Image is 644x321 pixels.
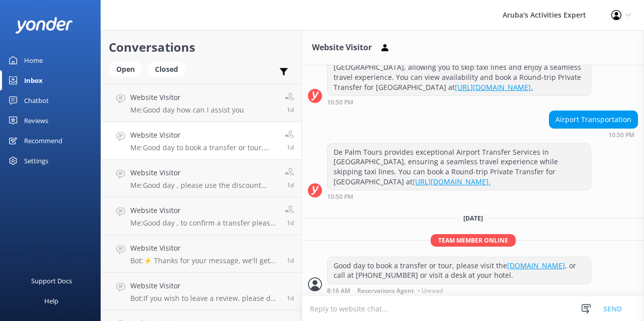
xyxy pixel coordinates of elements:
a: Open [109,63,147,74]
h4: Website Visitor [130,92,244,103]
h4: Website Visitor [130,205,277,216]
a: Website VisitorMe:Good day to book a transfer or tour, please visit the [DOMAIN_NAME] , or call a... [101,122,301,160]
a: [URL][DOMAIN_NAME]. [455,82,533,92]
div: Recommend [24,131,62,151]
div: Sep 28 2025 08:16am (UTC -04:00) America/Caracas [327,287,591,294]
span: [DATE] [457,214,489,223]
strong: 10:50 PM [608,132,634,138]
strong: 10:50 PM [327,194,353,200]
div: Chatbot [24,90,49,111]
a: Website VisitorMe:Good day , please use the discount save10 for the utv tours1d [101,160,301,197]
h2: Conversations [109,38,294,57]
p: Bot: ⚡ Thanks for your message, we'll get back to you as soon as we can. [130,256,279,265]
p: Me: Good day , please use the discount save10 for the utv tours [130,181,277,190]
a: Website VisitorMe:Good day how can I assist you1d [101,84,301,122]
a: [URL][DOMAIN_NAME]. [413,177,491,186]
div: Airport Transportation [549,111,637,128]
h4: Website Visitor [130,243,279,254]
div: Open [109,62,142,77]
p: Me: Good day how can I assist you [130,105,244,115]
div: Sep 27 2025 10:50pm (UTC -04:00) America/Caracas [327,98,591,105]
h4: Website Visitor [130,130,277,141]
div: Closed [147,62,186,77]
div: Settings [24,151,48,171]
a: Closed [147,63,191,74]
h4: Website Visitor [130,167,277,178]
div: Help [44,291,58,311]
span: Reservations Agent [357,288,414,294]
strong: 8:16 AM [327,288,350,294]
span: Sep 28 2025 08:14am (UTC -04:00) America/Caracas [287,181,294,189]
span: Team member online [431,234,516,247]
div: Sep 27 2025 10:50pm (UTC -04:00) America/Caracas [327,193,591,200]
div: Reviews [24,111,48,131]
p: Me: Good day to book a transfer or tour, please visit the [DOMAIN_NAME] , or call at [PHONE_NUMBE... [130,143,277,152]
p: Me: Good day , to confirm a transfer please call at [PHONE_NUMBER] [130,219,277,228]
a: [DOMAIN_NAME] [507,261,565,270]
div: De Palm Tours provides exceptional Airport Transfer Services in [GEOGRAPHIC_DATA], ensuring a sea... [328,144,591,190]
h4: Website Visitor [130,280,279,291]
div: Inbox [24,70,43,90]
a: Website VisitorBot:⚡ Thanks for your message, we'll get back to you as soon as we can.1d [101,235,301,273]
p: Bot: If you wish to leave a review, please do so on TripAdvisor. [130,294,279,303]
span: Sep 28 2025 08:11am (UTC -04:00) America/Caracas [287,219,294,227]
span: Sep 27 2025 08:03pm (UTC -04:00) America/Caracas [287,294,294,302]
a: Website VisitorMe:Good day , to confirm a transfer please call at [PHONE_NUMBER]1d [101,197,301,235]
div: Sep 27 2025 10:50pm (UTC -04:00) America/Caracas [549,131,638,138]
strong: 10:50 PM [327,99,353,105]
div: Good day to book a transfer or tour, please visit the , or call at [PHONE_NUMBER] or visit a desk... [328,257,591,284]
span: • Unread [418,288,443,294]
span: Sep 28 2025 04:16am (UTC -04:00) America/Caracas [287,256,294,265]
div: Home [24,50,43,70]
h3: Website Visitor [312,41,372,54]
div: Support Docs [31,271,72,291]
div: De Palm Tours offers exceptional Airport Transfer Services in [GEOGRAPHIC_DATA], allowing you to ... [328,49,591,95]
a: Website VisitorBot:If you wish to leave a review, please do so on TripAdvisor.1d [101,273,301,310]
span: Sep 28 2025 08:16am (UTC -04:00) America/Caracas [287,105,294,114]
span: Sep 28 2025 08:16am (UTC -04:00) America/Caracas [287,143,294,152]
img: yonder-white-logo.png [15,17,73,34]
